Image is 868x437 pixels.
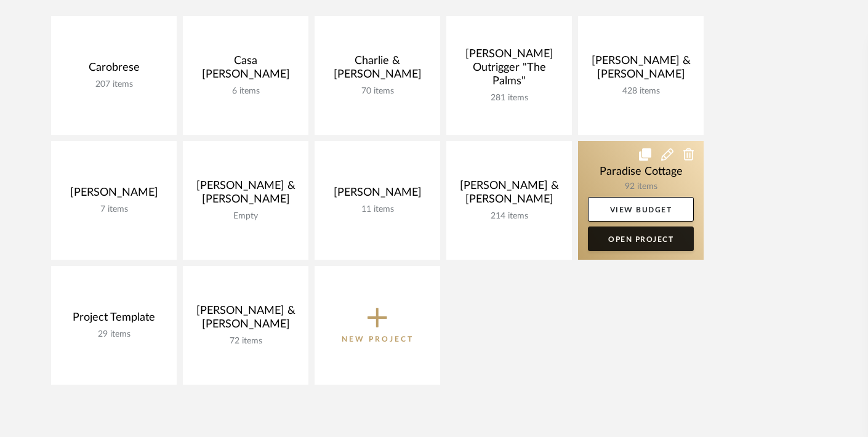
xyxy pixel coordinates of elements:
[342,333,414,345] p: New Project
[324,186,430,204] div: [PERSON_NAME]
[61,61,167,79] div: Carobrese
[588,227,694,251] a: Open Project
[193,86,299,97] div: 6 items
[61,311,167,329] div: Project Template
[61,79,167,90] div: 207 items
[324,86,430,97] div: 70 items
[193,336,299,347] div: 72 items
[61,186,167,204] div: [PERSON_NAME]
[588,86,694,97] div: 428 items
[193,179,299,211] div: [PERSON_NAME] & [PERSON_NAME]
[193,54,299,86] div: Casa [PERSON_NAME]
[456,93,562,103] div: 281 items
[193,304,299,336] div: [PERSON_NAME] & [PERSON_NAME]
[324,54,430,86] div: Charlie & [PERSON_NAME]
[588,197,694,222] a: View Budget
[193,211,299,222] div: Empty
[588,54,694,86] div: [PERSON_NAME] & [PERSON_NAME]
[61,329,167,340] div: 29 items
[456,211,562,222] div: 214 items
[456,179,562,211] div: [PERSON_NAME] & [PERSON_NAME]
[324,204,430,215] div: 11 items
[61,204,167,215] div: 7 items
[315,266,440,385] button: New Project
[456,47,562,93] div: [PERSON_NAME] Outrigger "The Palms"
